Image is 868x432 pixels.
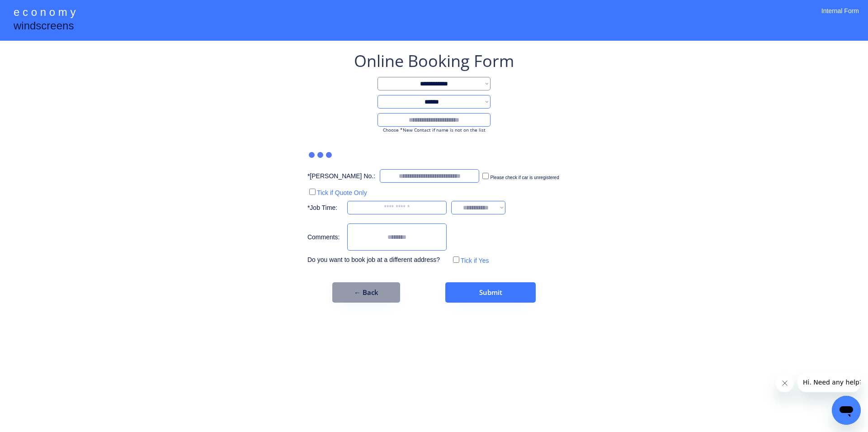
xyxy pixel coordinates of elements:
button: ← Back [332,282,400,303]
div: *Job Time: [307,204,343,213]
div: *[PERSON_NAME] No.: [307,172,375,181]
iframe: Message from company [797,372,861,392]
button: Submit [445,282,536,303]
div: Do you want to book job at a different address? [307,256,447,265]
label: Tick if Quote Only [317,189,367,196]
span: Hi. Need any help? [5,6,65,14]
div: Internal Form [821,7,859,27]
div: Comments: [307,233,343,242]
label: Please check if car is unregistered [490,175,559,180]
iframe: Close message [776,374,794,392]
label: Tick if Yes [461,257,489,264]
div: Choose *New Contact if name is not on the list [377,127,491,133]
iframe: Button to launch messaging window [832,396,861,425]
div: e c o n o m y [14,5,75,22]
div: windscreens [14,18,74,36]
div: Online Booking Form [354,50,514,72]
